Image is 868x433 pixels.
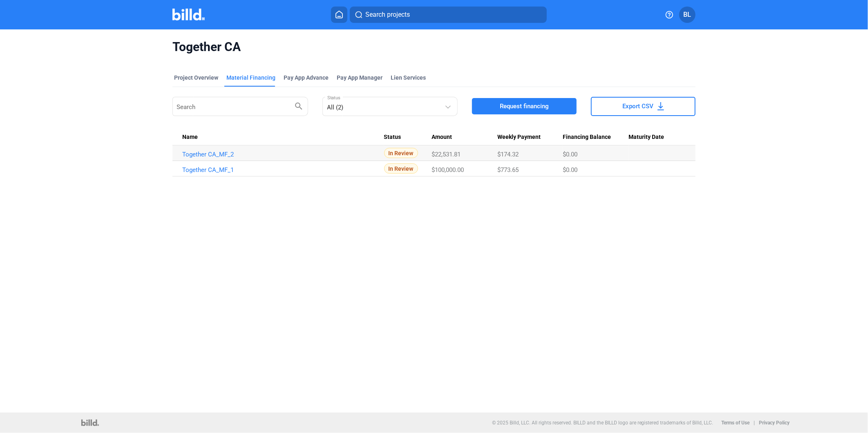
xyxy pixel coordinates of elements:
[172,9,205,20] img: Billd Company Logo
[629,134,664,141] span: Maturity Date
[327,104,344,111] mat-select-trigger: All (2)
[500,102,549,110] span: Request financing
[172,39,696,55] span: Together CA
[684,10,691,20] span: BL
[432,166,464,174] span: $100,000.00
[432,134,452,141] span: Amount
[226,74,275,82] div: Material Financing
[563,134,611,141] span: Financing Balance
[174,74,218,82] div: Project Overview
[754,420,755,426] p: |
[563,151,577,158] span: $0.00
[759,420,790,426] b: Privacy Policy
[563,166,577,174] span: $0.00
[391,74,426,82] div: Lien Services
[384,134,401,141] span: Status
[182,166,384,174] a: Together CA_MF_1
[722,420,750,426] b: Terms of Use
[182,134,198,141] span: Name
[384,148,418,158] span: In Review
[337,74,383,82] span: Pay App Manager
[365,10,410,20] span: Search projects
[182,151,384,158] a: Together CA_MF_2
[432,151,461,158] span: $22,531.81
[384,163,418,174] span: In Review
[294,101,304,111] mat-icon: search
[497,134,541,141] span: Weekly Payment
[497,151,519,158] span: $174.32
[497,166,519,174] span: $773.65
[284,74,329,82] div: Pay App Advance
[622,102,653,110] span: Export CSV
[81,420,99,426] img: logo
[492,420,714,426] p: © 2025 Billd, LLC. All rights reserved. BILLD and the BILLD logo are registered trademarks of Bil...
